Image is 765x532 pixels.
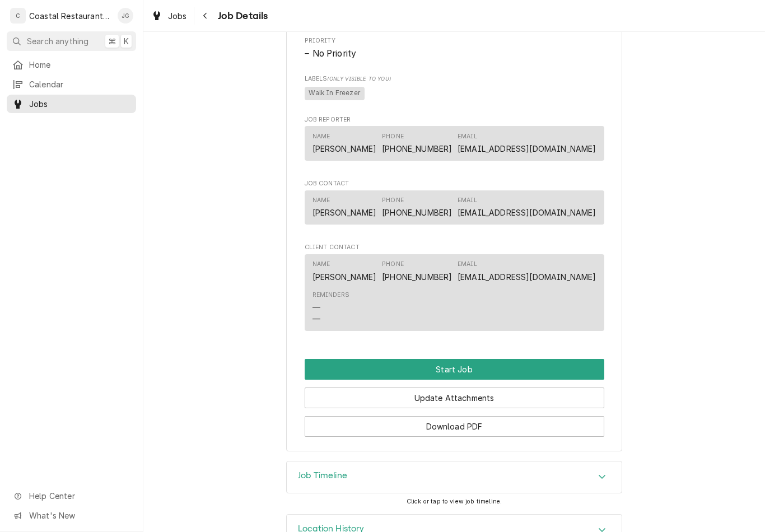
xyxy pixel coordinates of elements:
[305,85,604,102] span: [object Object]
[382,260,452,282] div: Phone
[305,243,604,335] div: Client Contact
[29,78,130,90] span: Calendar
[382,272,452,282] a: [PHONE_NUMBER]
[382,132,404,141] div: Phone
[312,301,320,313] div: —
[305,254,604,336] div: Client Contact List
[305,36,604,60] div: Priority
[27,35,88,47] span: Search anything
[305,408,604,437] div: Button Group Row
[312,132,377,155] div: Name
[382,132,452,155] div: Phone
[312,260,377,282] div: Name
[458,260,596,282] div: Email
[7,75,136,94] a: Calendar
[7,55,136,74] a: Home
[168,10,187,22] span: Jobs
[407,498,502,505] span: Click or tap to view job timeline.
[305,359,604,437] div: Button Group
[29,510,129,521] span: What's New
[305,380,604,408] div: Button Group Row
[305,179,604,230] div: Job Contact
[312,291,349,325] div: Reminders
[305,36,604,45] span: Priority
[305,74,604,102] div: [object Object]
[29,10,111,22] div: Coastal Restaurant Repair
[29,98,130,110] span: Jobs
[305,190,604,225] div: Contact
[305,416,604,437] button: Download PDF
[305,87,365,100] span: Walk In Freezer
[382,144,452,153] a: [PHONE_NUMBER]
[382,260,404,269] div: Phone
[305,47,604,60] span: Priority
[305,254,604,331] div: Contact
[458,196,596,218] div: Email
[305,359,604,380] div: Button Group Row
[124,35,129,47] span: K
[312,260,330,269] div: Name
[305,115,604,124] span: Job Reporter
[287,461,622,493] button: Accordion Details Expand Trigger
[108,35,116,47] span: ⌘
[312,207,377,218] div: [PERSON_NAME]
[458,272,596,282] a: [EMAIL_ADDRESS][DOMAIN_NAME]
[10,8,26,24] div: C
[305,388,604,408] button: Update Attachments
[7,95,136,113] a: Jobs
[298,470,347,481] h3: Job Timeline
[29,490,129,502] span: Help Center
[305,47,604,60] div: No Priority
[458,208,596,217] a: [EMAIL_ADDRESS][DOMAIN_NAME]
[312,271,377,283] div: [PERSON_NAME]
[197,7,214,25] button: Navigate back
[312,132,330,141] div: Name
[305,243,604,252] span: Client Contact
[29,59,130,71] span: Home
[305,126,604,165] div: Job Reporter List
[458,132,477,141] div: Email
[305,115,604,166] div: Job Reporter
[458,144,596,153] a: [EMAIL_ADDRESS][DOMAIN_NAME]
[147,7,192,25] a: Jobs
[458,132,596,155] div: Email
[312,291,349,300] div: Reminders
[382,196,452,218] div: Phone
[7,487,136,505] a: Go to Help Center
[305,359,604,380] button: Start Job
[312,196,377,218] div: Name
[305,74,604,83] span: Labels
[7,506,136,525] a: Go to What's New
[286,461,622,493] div: Job Timeline
[287,461,622,493] div: Accordion Header
[118,8,133,24] div: James Gatton's Avatar
[214,8,268,24] span: Job Details
[305,190,604,230] div: Job Contact List
[382,208,452,217] a: [PHONE_NUMBER]
[382,196,404,205] div: Phone
[458,260,477,269] div: Email
[312,143,377,155] div: [PERSON_NAME]
[312,196,330,205] div: Name
[327,76,390,82] span: (Only Visible to You)
[458,196,477,205] div: Email
[312,313,320,325] div: —
[305,126,604,160] div: Contact
[7,31,136,51] button: Search anything⌘K
[305,179,604,188] span: Job Contact
[118,8,133,24] div: JG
